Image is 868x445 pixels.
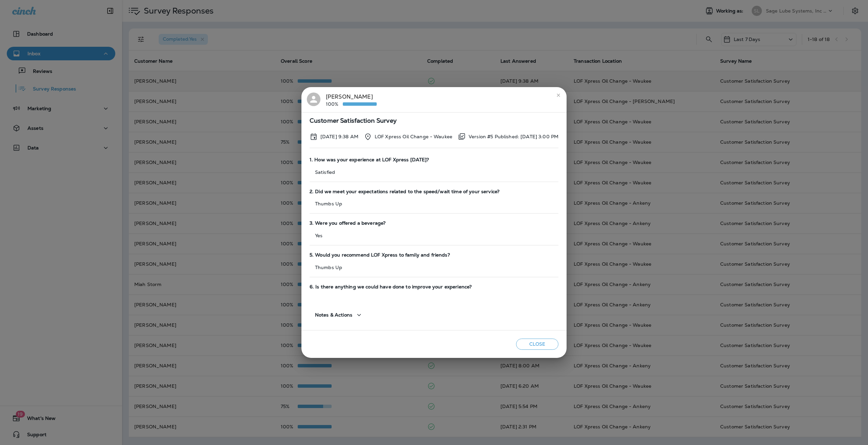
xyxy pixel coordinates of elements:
button: close [553,90,564,101]
p: Satisfied [310,169,558,175]
div: [PERSON_NAME] [326,93,377,107]
span: 3. Were you offered a beverage? [310,220,558,226]
span: 5. Would you recommend LOF Xpress to family and friends? [310,252,558,258]
p: Thumbs Up [310,201,558,206]
p: Version #5 Published: [DATE] 3:00 PM [469,134,558,139]
p: Yes [310,233,558,238]
span: 1. How was your experience at LOF Xpress [DATE]? [310,157,558,163]
p: Thumbs Up [310,265,558,270]
span: 2. Did we meet your expectations related to the speed/wait time of your service? [310,189,558,195]
p: 100% [326,101,343,107]
button: Notes & Actions [310,305,369,325]
span: Notes & Actions [315,312,352,318]
span: 6. Is there anything we could have done to improve your experience? [310,284,558,290]
p: LOF Xpress Oil Change - Waukee [375,134,452,139]
p: Sep 2, 2025 9:38 AM [320,134,358,139]
button: Close [516,339,558,350]
span: Customer Satisfaction Survey [310,118,558,124]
